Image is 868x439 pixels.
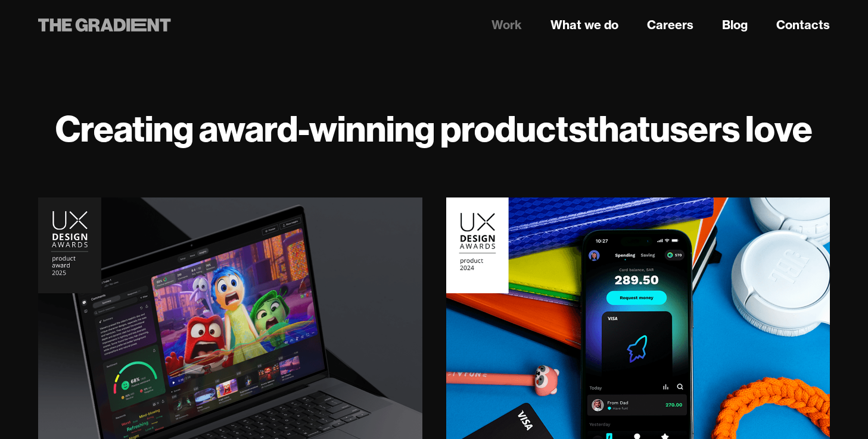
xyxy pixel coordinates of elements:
[776,16,830,34] a: Contacts
[647,16,693,34] a: Careers
[586,106,650,151] strong: that
[38,107,830,150] h1: Creating award-winning products users love
[550,16,618,34] a: What we do
[491,16,522,34] a: Work
[722,16,748,34] a: Blog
